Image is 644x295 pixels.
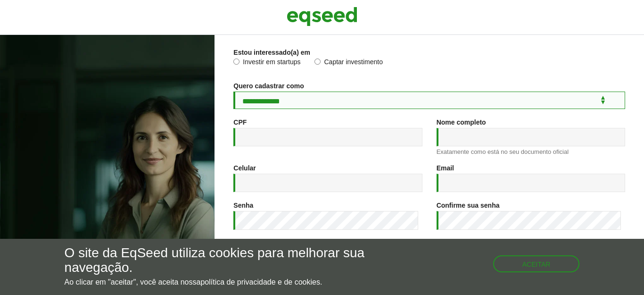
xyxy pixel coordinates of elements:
label: Confirme sua senha [437,202,500,209]
label: Captar investimento [314,59,383,68]
a: política de privacidade e de cookies [200,278,320,286]
label: Nome completo [437,119,486,126]
label: Estou interessado(a) em [233,49,310,56]
p: Ao clicar em "aceitar", você aceita nossa . [65,278,374,287]
img: EqSeed Logo [287,5,357,28]
input: Captar investimento [314,59,321,65]
h5: O site da EqSeed utiliza cookies para melhorar sua navegação. [65,246,374,275]
label: Investir em startups [233,59,300,68]
label: CPF [233,119,247,126]
input: Investir em startups [233,59,239,65]
div: Exatamente como está no seu documento oficial [437,149,625,155]
label: Celular [233,165,256,171]
button: Aceitar [493,255,580,272]
label: Senha [233,202,253,209]
label: Quero cadastrar como [233,83,304,89]
label: Email [437,165,454,171]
